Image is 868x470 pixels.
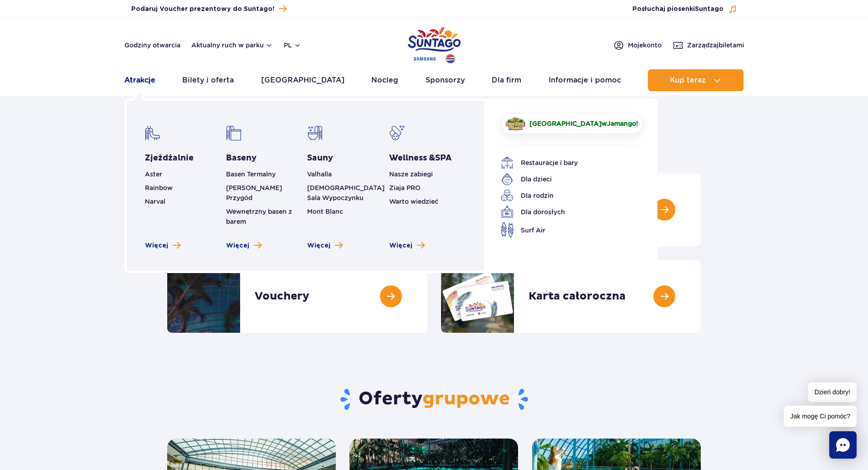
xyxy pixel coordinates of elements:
[389,198,438,205] a: Warto wiedzieć
[648,69,744,91] button: Kup teraz
[307,153,333,164] a: Sauny
[307,241,343,250] a: Zobacz więcej saun
[784,406,857,427] span: Jak mogę Ci pomóc?
[389,153,452,164] a: Wellness &SPA
[670,76,706,84] span: Kup teraz
[284,41,301,50] button: pl
[371,69,398,91] a: Nocleg
[307,241,330,250] span: Więcej
[521,225,545,235] span: Surf Air
[307,170,332,178] a: Valhalla
[389,241,412,250] span: Więcej
[529,120,601,127] span: [GEOGRAPHIC_DATA]
[632,5,724,14] span: Posłuchaj piosenki
[226,208,292,225] a: Wewnętrzny basen z barem
[501,189,629,202] a: Dla rodzin
[124,41,180,50] a: Godziny otwarcia
[226,153,257,164] a: Baseny
[628,41,662,50] span: Moje konto
[389,153,452,163] span: Wellness &
[607,120,636,127] span: Jamango
[226,241,262,250] a: Zobacz więcej basenów
[829,431,857,459] div: Chat
[687,41,744,50] span: Zarządzaj biletami
[389,170,433,178] a: Nasze zabiegi
[501,222,629,238] a: Surf Air
[145,198,165,205] a: Narval
[145,170,162,178] a: Aster
[307,184,385,201] a: [DEMOGRAPHIC_DATA] Sala Wypoczynku
[501,173,629,186] a: Dla dzieci
[408,23,461,65] a: Park of Poland
[501,113,643,134] a: [GEOGRAPHIC_DATA]wJamango!
[191,41,273,49] button: Aktualny ruch w parku
[808,382,857,402] span: Dzień dobry!
[422,387,510,410] span: grupowe
[131,3,287,15] a: Podaruj Voucher prezentowy do Suntago!
[492,69,521,91] a: Dla firm
[182,69,234,91] a: Bilety i oferta
[226,241,249,250] span: Więcej
[435,153,452,163] span: SPA
[145,153,194,164] a: Zjeżdżalnie
[307,208,343,215] a: Mont Blanc
[389,184,421,191] a: Ziaja PRO
[167,387,701,411] h2: Oferty
[695,6,724,12] span: Suntago
[673,40,744,51] a: Zarządzajbiletami
[145,184,173,191] a: Rainbow
[549,69,621,91] a: Informacje i pomoc
[530,119,638,128] span: w !
[124,69,155,91] a: Atrakcje
[226,170,276,178] a: Basen Termalny
[145,241,168,250] span: Więcej
[501,156,629,169] a: Restauracje i bary
[426,69,465,91] a: Sponsorzy
[226,184,282,201] a: [PERSON_NAME] Przygód
[389,241,425,250] a: Zobacz więcej Wellness & SPA
[261,69,344,91] a: [GEOGRAPHIC_DATA]
[632,5,737,14] button: Posłuchaj piosenkiSuntago
[145,241,180,250] a: Zobacz więcej zjeżdżalni
[613,40,662,51] a: Mojekonto
[131,5,274,14] span: Podaruj Voucher prezentowy do Suntago!
[501,206,629,218] a: Dla dorosłych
